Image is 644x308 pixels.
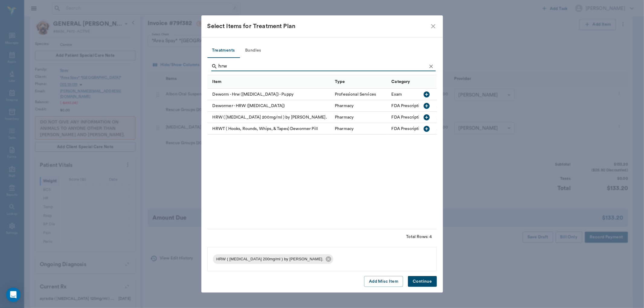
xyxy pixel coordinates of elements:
[213,256,327,262] span: HRW ( [MEDICAL_DATA] 200mg/ml ) by [PERSON_NAME].
[406,234,432,240] div: Total Rows: 4
[211,62,436,72] div: Search
[240,43,267,58] button: Bundles
[207,21,430,31] div: Select Items for Treatment Plan
[213,254,334,264] div: HRW ( [MEDICAL_DATA] 200mg/ml ) by [PERSON_NAME].
[207,43,240,58] button: Treatments
[335,73,345,90] div: Type
[6,287,21,302] div: Open Intercom Messenger
[207,123,332,135] div: HRWT ( Hooks, Rounds, Whips, & Tapes) Dewormer Pill
[219,62,427,71] input: Find a treatment
[392,91,402,97] div: Exam
[392,103,479,109] div: FDA Prescription Meds, Pill, Cap, Liquid, Etc.
[332,75,389,89] div: Type
[207,100,332,112] div: Dewormer - HRW ([MEDICAL_DATA])
[335,91,376,97] div: Professional Services
[408,276,437,287] button: Continue
[335,103,354,109] div: Pharmacy
[207,112,332,123] div: HRW ( [MEDICAL_DATA] 200mg/ml ) by [PERSON_NAME].
[335,126,354,132] div: Pharmacy
[207,89,332,100] div: Deworm - Hrw ([MEDICAL_DATA]) - Puppy
[392,126,479,132] div: FDA Prescription Meds, Pill, Cap, Liquid, Etc.
[213,73,222,90] div: Item
[389,75,502,89] div: Category
[207,75,332,89] div: Item
[430,23,437,30] button: close
[392,114,479,120] div: FDA Prescription Meds, Pill, Cap, Liquid, Etc.
[364,276,403,287] button: Add Misc Item
[392,73,410,90] div: Category
[427,62,436,71] button: Clear
[335,114,354,120] div: Pharmacy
